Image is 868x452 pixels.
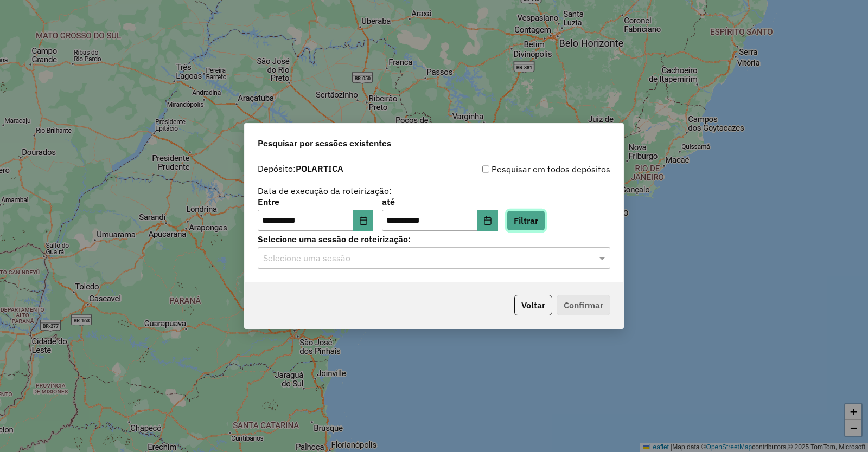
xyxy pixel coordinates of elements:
[258,162,343,175] label: Depósito:
[477,210,498,231] button: Choose Date
[514,295,552,315] button: Voltar
[258,184,392,197] label: Data de execução da roteirização:
[258,233,610,246] label: Selecione uma sessão de roteirização:
[382,195,497,208] label: até
[507,210,545,231] button: Filtrar
[296,163,343,174] strong: POLARTICA
[353,210,374,231] button: Choose Date
[258,195,373,208] label: Entre
[258,137,391,150] span: Pesquisar por sessões existentes
[434,163,610,176] div: Pesquisar em todos depósitos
